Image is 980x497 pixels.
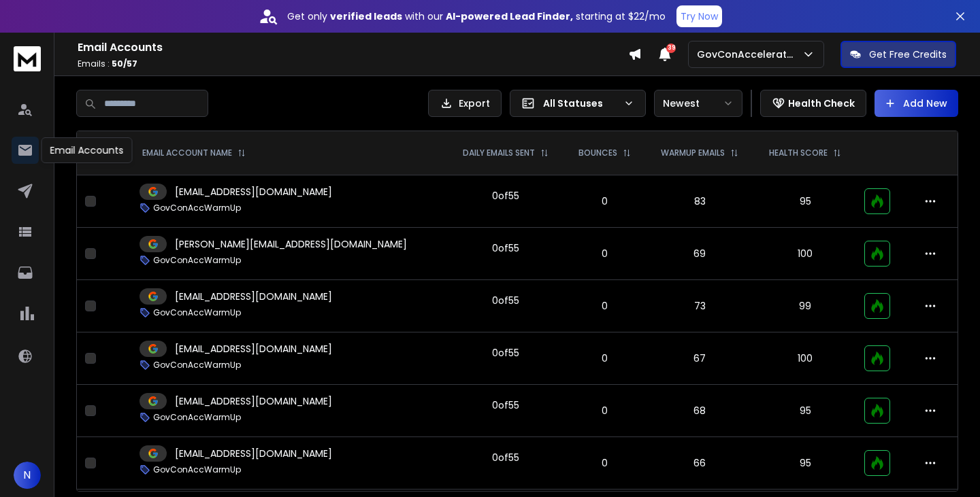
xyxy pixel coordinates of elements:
[875,90,958,117] button: Add New
[572,299,637,313] p: 0
[175,342,332,356] p: [EMAIL_ADDRESS][DOMAIN_NAME]
[446,10,573,23] strong: AI-powered Lead Finder,
[543,97,618,110] p: All Statuses
[42,137,133,163] div: Email Accounts
[754,228,857,280] td: 100
[14,46,41,71] img: logo
[572,247,637,260] p: 0
[572,194,637,208] p: 0
[492,189,519,203] div: 0 of 55
[153,307,241,318] p: GovConAccWarmUp
[645,437,753,490] td: 66
[112,58,137,69] span: 50 / 57
[78,39,628,56] h1: Email Accounts
[153,360,241,371] p: GovConAccWarmUp
[645,280,753,332] td: 73
[788,97,855,110] p: Health Check
[492,241,519,255] div: 0 of 55
[676,5,722,27] button: Try Now
[754,437,857,490] td: 95
[14,462,41,489] button: N
[840,41,956,68] button: Get Free Credits
[869,48,947,61] p: Get Free Credits
[330,10,402,23] strong: verified leads
[175,447,332,460] p: [EMAIL_ADDRESS][DOMAIN_NAME]
[492,398,519,412] div: 0 of 55
[287,10,666,23] p: Get only with our starting at $22/mo
[153,255,241,266] p: GovConAccWarmUp
[463,148,535,158] p: DAILY EMAILS SENT
[697,48,802,61] p: GovConAccelerator
[754,175,857,228] td: 95
[760,90,866,117] button: Health Check
[175,185,332,199] p: [EMAIL_ADDRESS][DOMAIN_NAME]
[666,44,676,53] span: 39
[754,332,857,385] td: 100
[681,10,718,23] p: Try Now
[572,456,637,470] p: 0
[492,294,519,307] div: 0 of 55
[572,352,637,365] p: 0
[492,451,519,464] div: 0 of 55
[153,412,241,423] p: GovConAccWarmUp
[645,332,753,385] td: 67
[175,237,407,251] p: [PERSON_NAME][EMAIL_ADDRESS][DOMAIN_NAME]
[153,464,241,475] p: GovConAccWarmUp
[661,148,725,158] p: WARMUP EMAILS
[428,90,502,117] button: Export
[492,346,519,360] div: 0 of 55
[754,385,857,437] td: 95
[645,228,753,280] td: 69
[645,175,753,228] td: 83
[175,290,332,303] p: [EMAIL_ADDRESS][DOMAIN_NAME]
[769,148,828,158] p: HEALTH SCORE
[578,148,617,158] p: BOUNCES
[754,280,857,332] td: 99
[572,404,637,417] p: 0
[78,58,628,69] p: Emails :
[654,90,742,117] button: Newest
[175,394,332,408] p: [EMAIL_ADDRESS][DOMAIN_NAME]
[142,148,246,158] div: EMAIL ACCOUNT NAME
[153,203,241,213] p: GovConAccWarmUp
[645,385,753,437] td: 68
